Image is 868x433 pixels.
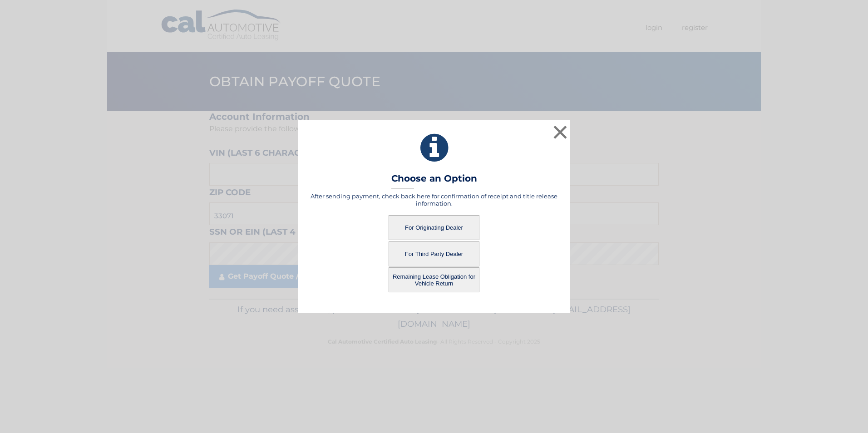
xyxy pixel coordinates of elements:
[391,173,477,189] h3: Choose an Option
[389,215,479,240] button: For Originating Dealer
[551,123,569,141] button: ×
[309,192,559,207] h5: After sending payment, check back here for confirmation of receipt and title release information.
[389,267,479,292] button: Remaining Lease Obligation for Vehicle Return
[389,241,479,266] button: For Third Party Dealer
